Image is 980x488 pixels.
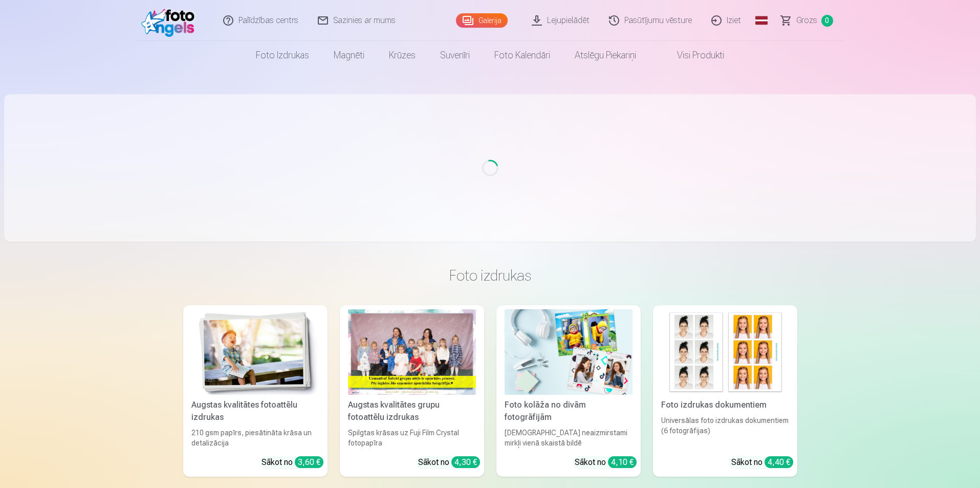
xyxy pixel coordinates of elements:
a: Augstas kvalitātes fotoattēlu izdrukasAugstas kvalitātes fotoattēlu izdrukas210 gsm papīrs, piesā... [183,305,328,477]
div: 210 gsm papīrs, piesātināta krāsa un detalizācija [187,428,323,448]
span: 0 [821,15,833,27]
a: Augstas kvalitātes grupu fotoattēlu izdrukasSpilgtas krāsas uz Fuji Film Crystal fotopapīraSākot ... [340,305,484,477]
div: [DEMOGRAPHIC_DATA] neaizmirstami mirkļi vienā skaistā bildē [500,428,637,448]
div: Augstas kvalitātes fotoattēlu izdrukas [187,399,323,423]
a: Foto izdrukas [244,41,321,70]
div: Spilgtas krāsas uz Fuji Film Crystal fotopapīra [344,428,480,448]
img: /fa1 [141,4,200,37]
img: Foto kolāža no divām fotogrāfijām [505,309,633,395]
div: Foto izdrukas dokumentiem [657,399,793,411]
a: Atslēgu piekariņi [562,41,648,70]
div: 4,40 € [765,456,793,468]
span: Grozs [796,14,817,27]
a: Magnēti [321,41,377,70]
a: Foto kalendāri [482,41,562,70]
div: 3,60 € [295,456,323,468]
a: Visi produkti [648,41,736,70]
a: Suvenīri [428,41,482,70]
a: Galerija [456,13,508,28]
a: Krūzes [377,41,428,70]
img: Augstas kvalitātes fotoattēlu izdrukas [191,309,319,395]
a: Foto izdrukas dokumentiemFoto izdrukas dokumentiemUniversālas foto izdrukas dokumentiem (6 fotogr... [653,305,797,477]
div: Foto kolāža no divām fotogrāfijām [500,399,637,423]
a: Foto kolāža no divām fotogrāfijāmFoto kolāža no divām fotogrāfijām[DEMOGRAPHIC_DATA] neaizmirstam... [496,305,641,477]
div: Sākot no [575,456,637,469]
div: Sākot no [418,456,480,469]
div: Augstas kvalitātes grupu fotoattēlu izdrukas [344,399,480,423]
div: 4,30 € [451,456,480,468]
div: Universālas foto izdrukas dokumentiem (6 fotogrāfijas) [657,415,793,448]
img: Foto izdrukas dokumentiem [661,309,789,395]
div: Sākot no [262,456,323,469]
h3: Foto izdrukas [191,266,789,285]
div: 4,10 € [608,456,637,468]
div: Sākot no [731,456,793,469]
